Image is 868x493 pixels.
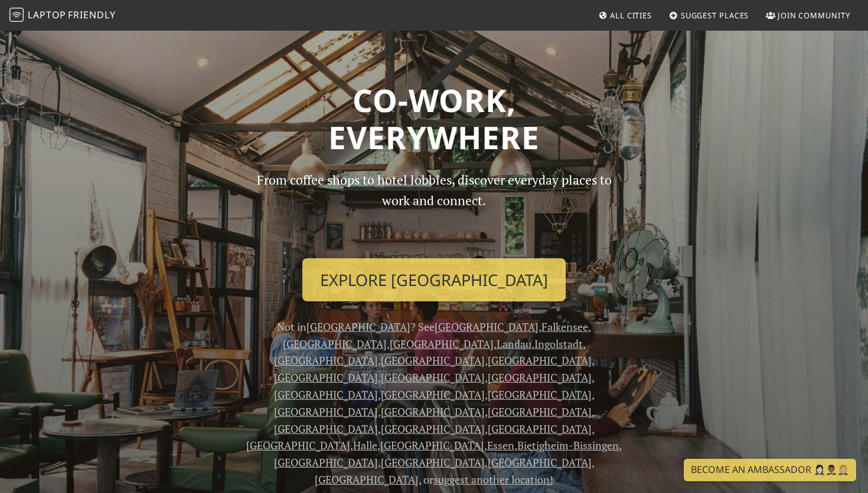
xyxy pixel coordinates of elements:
[684,459,856,481] a: Become an Ambassador 🤵🏻‍♀️🤵🏾‍♂️🤵🏼‍♀️
[381,422,485,436] a: [GEOGRAPHIC_DATA]
[488,405,592,419] a: [GEOGRAPHIC_DATA]
[246,438,350,452] a: [GEOGRAPHIC_DATA]
[610,10,652,21] span: All Cities
[488,353,592,367] a: [GEOGRAPHIC_DATA]
[664,5,754,26] a: Suggest Places
[381,353,485,367] a: [GEOGRAPHIC_DATA]
[488,422,592,436] a: [GEOGRAPHIC_DATA]
[274,370,378,384] a: [GEOGRAPHIC_DATA]
[517,438,619,452] a: Bietigheim-Bissingen
[497,337,531,351] a: Landau
[28,8,66,21] span: Laptop
[9,8,24,22] img: LaptopFriendly
[246,320,622,487] span: Not in ? See , , , , , , , , , , , , , , , , , , , , , , , , , , , , , , or
[390,337,494,351] a: [GEOGRAPHIC_DATA]
[381,405,485,419] a: [GEOGRAPHIC_DATA]
[274,405,378,419] a: [GEOGRAPHIC_DATA]
[433,472,553,487] a: suggest another location!
[435,320,539,334] a: [GEOGRAPHIC_DATA]
[380,438,484,452] a: [GEOGRAPHIC_DATA]
[274,455,378,469] a: [GEOGRAPHIC_DATA]
[274,387,378,402] a: [GEOGRAPHIC_DATA]
[381,387,485,402] a: [GEOGRAPHIC_DATA]
[488,370,592,384] a: [GEOGRAPHIC_DATA]
[381,455,485,469] a: [GEOGRAPHIC_DATA]
[274,422,378,436] a: [GEOGRAPHIC_DATA]
[306,320,410,334] a: [GEOGRAPHIC_DATA]
[315,472,419,487] a: [GEOGRAPHIC_DATA]
[51,81,817,156] h1: Co-work, Everywhere
[353,438,377,452] a: Halle
[283,337,387,351] a: [GEOGRAPHIC_DATA]
[761,5,855,26] a: Join Community
[488,387,592,402] a: [GEOGRAPHIC_DATA]
[274,353,378,367] a: [GEOGRAPHIC_DATA]
[778,10,850,21] span: Join Community
[302,258,566,302] a: Explore [GEOGRAPHIC_DATA]
[593,5,657,26] a: All Cities
[534,337,583,351] a: Ingolstadt
[541,320,588,334] a: Falkensee
[487,438,514,452] a: Essen
[488,455,592,469] a: [GEOGRAPHIC_DATA]
[681,10,749,21] span: Suggest Places
[246,170,622,248] p: From coffee shops to hotel lobbies, discover everyday places to work and connect.
[68,8,115,21] span: Friendly
[9,5,116,26] a: LaptopFriendly LaptopFriendly
[381,370,485,384] a: [GEOGRAPHIC_DATA]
